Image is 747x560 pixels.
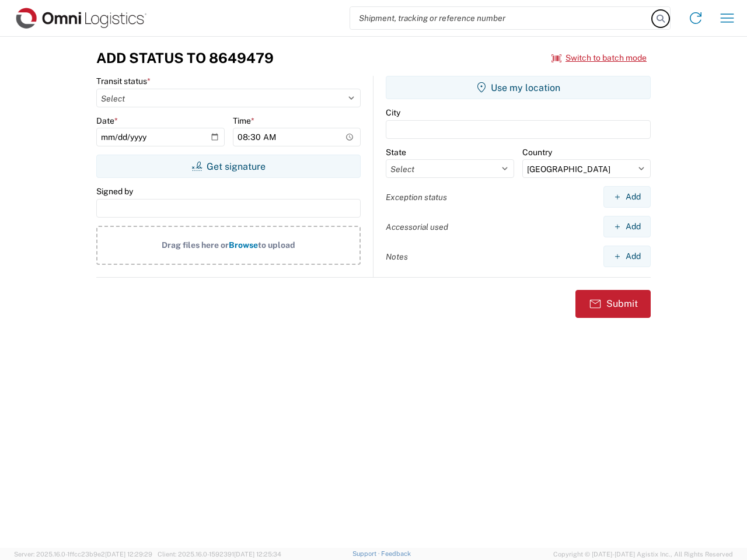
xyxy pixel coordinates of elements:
[603,216,651,237] button: Add
[233,116,254,126] label: Time
[96,186,133,197] label: Signed by
[96,116,118,126] label: Date
[350,7,652,29] input: Shipment, tracking or reference number
[234,551,281,558] span: [DATE] 12:25:34
[386,251,408,262] label: Notes
[603,246,651,267] button: Add
[258,240,295,250] span: to upload
[386,76,651,99] button: Use my location
[553,549,733,559] span: Copyright © [DATE]-[DATE] Agistix Inc., All Rights Reserved
[105,551,152,558] span: [DATE] 12:29:29
[96,155,361,178] button: Get signature
[162,240,229,250] span: Drag files here or
[14,551,152,558] span: Server: 2025.16.0-1ffcc23b9e2
[229,240,258,250] span: Browse
[386,147,406,157] label: State
[96,76,151,86] label: Transit status
[96,50,274,66] h3: Add Status to 8649479
[603,186,651,208] button: Add
[381,550,411,557] a: Feedback
[575,290,651,318] button: Submit
[551,48,647,68] button: Switch to batch mode
[352,550,382,557] a: Support
[158,551,281,558] span: Client: 2025.16.0-1592391
[386,107,400,118] label: City
[386,222,448,232] label: Accessorial used
[522,147,552,157] label: Country
[386,192,447,202] label: Exception status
